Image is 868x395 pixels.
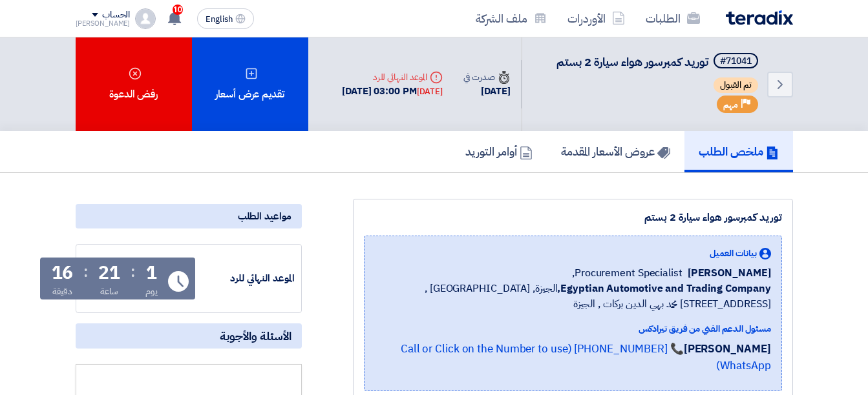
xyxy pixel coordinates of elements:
[714,77,758,93] span: تم القبول
[146,264,157,282] div: 1
[98,264,120,282] div: 21
[135,8,156,29] img: profile_test.png
[557,3,635,34] a: الأوردرات
[465,3,557,34] a: ملف الشركة
[635,3,710,34] a: الطلبات
[720,57,752,66] div: #71041
[572,265,683,281] span: Procurement Specialist,
[192,37,308,131] div: تقديم عرض أسعار
[197,8,254,29] button: English
[342,84,443,99] div: [DATE] 03:00 PM
[52,264,74,282] div: 16
[76,37,192,131] div: رفض الدعوة
[145,285,158,298] div: يوم
[684,341,771,357] strong: [PERSON_NAME]
[100,285,119,298] div: ساعة
[463,70,510,84] div: صدرت في
[83,260,88,283] div: :
[561,144,670,159] h5: عروض الأسعار المقدمة
[688,265,771,281] span: [PERSON_NAME]
[198,271,295,286] div: الموعد النهائي للرد
[417,85,443,98] div: [DATE]
[699,144,779,159] h5: ملخص الطلب
[723,99,738,111] span: مهم
[102,10,130,21] div: الحساب
[342,70,443,84] div: الموعد النهائي للرد
[556,53,761,71] h5: توريد كمبرسور هواء سيارة 2 بستم
[131,260,135,283] div: :
[375,322,771,336] div: مسئول الدعم الفني من فريق تيرادكس
[173,5,183,15] span: 10
[557,281,770,296] b: Egyptian Automotive and Trading Company,
[220,329,291,343] span: الأسئلة والأجوبة
[547,131,684,172] a: عروض الأسعار المقدمة
[401,341,771,374] a: 📞 [PHONE_NUMBER] (Call or Click on the Number to use WhatsApp)
[375,281,771,312] span: الجيزة, [GEOGRAPHIC_DATA] ,[STREET_ADDRESS] محمد بهي الدين بركات , الجيزة
[76,20,131,27] div: [PERSON_NAME]
[684,131,793,172] a: ملخص الطلب
[463,84,510,99] div: [DATE]
[52,285,72,298] div: دقيقة
[726,10,793,25] img: Teradix logo
[364,210,782,225] div: توريد كمبرسور هواء سيارة 2 بستم
[451,131,547,172] a: أوامر التوريد
[465,144,533,159] h5: أوامر التوريد
[76,204,302,228] div: مواعيد الطلب
[556,53,708,70] span: توريد كمبرسور هواء سيارة 2 بستم
[206,15,233,24] span: English
[710,247,757,260] span: بيانات العميل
